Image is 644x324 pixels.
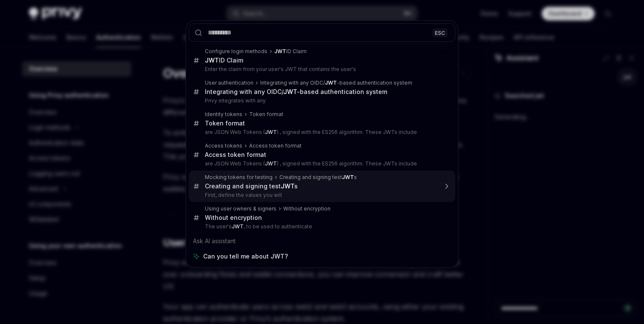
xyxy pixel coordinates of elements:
[205,160,437,167] p: are JSON Web Tokens ( ) , signed with the ES256 algorithm. These JWTs include
[274,48,286,54] b: JWT
[205,111,242,118] div: Identity tokens
[205,66,437,73] p: Enter the claim from your user's JWT that contains the user's
[249,142,302,149] div: Access token format
[205,174,273,181] div: Mocking tokens for testing
[205,88,387,96] div: Integrating with any OIDC/ -based authentication system
[205,97,437,104] p: Privy integrates with any
[205,57,219,64] b: JWT
[205,57,243,64] div: ID Claim
[260,80,412,86] div: Integrating with any OIDC/ -based authentication system
[203,252,288,261] span: Can you tell me about JWT?
[265,160,277,167] b: JWT
[249,111,283,118] div: Token format
[279,174,357,181] div: Creating and signing test s
[283,88,297,95] b: JWT
[205,182,298,190] div: Creating and signing test s
[205,142,242,149] div: Access tokens
[205,119,245,127] div: Token format
[205,80,253,86] div: User authentication
[189,233,455,249] div: Ask AI assistant
[205,223,437,230] p: The user's , to be used to authenticate
[432,28,448,37] div: ESC
[265,129,277,135] b: JWT
[274,48,307,55] div: ID Claim
[232,223,244,230] b: JWT
[205,151,266,159] div: Access token format
[342,174,354,180] b: JWT
[281,182,294,190] b: JWT
[205,48,267,55] div: Configure login methods
[205,192,437,199] p: First, define the values you will
[325,80,337,86] b: JWT
[205,129,437,136] p: are JSON Web Tokens ( ) , signed with the ES256 algorithm. These JWTs include
[283,205,331,212] div: Without encryption
[205,205,276,212] div: Using user owners & signers
[205,214,262,222] div: Without encryption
